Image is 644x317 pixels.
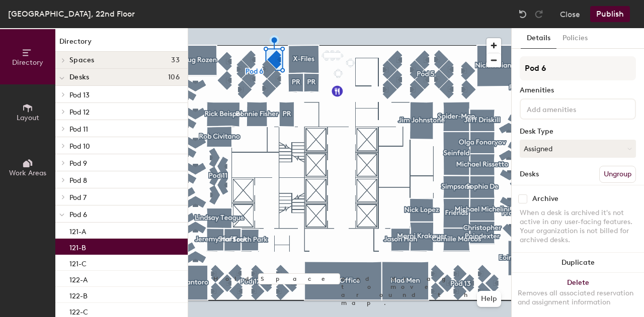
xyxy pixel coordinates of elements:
div: Archive [532,195,558,203]
div: Desks [520,170,539,178]
button: Policies [556,28,594,49]
button: Ungroup [599,166,636,183]
span: Pod 8 [69,176,87,185]
h1: Directory [55,36,188,52]
span: Directory [12,58,43,67]
span: 106 [168,73,180,81]
button: DeleteRemoves all associated reservation and assignment information [512,273,644,317]
p: 121-B [69,241,86,252]
img: Redo [534,9,544,19]
span: Pod 13 [69,91,90,99]
p: 122-B [69,289,88,300]
span: Pod 11 [69,125,88,134]
span: 33 [171,56,180,64]
div: [GEOGRAPHIC_DATA], 22nd Floor [8,8,135,20]
span: Pod 12 [69,108,90,117]
span: Pod 10 [69,142,90,151]
button: Assigned [520,140,636,158]
p: 122-C [69,305,88,316]
div: Amenities [520,86,636,94]
button: Publish [590,6,630,22]
button: Close [560,6,580,22]
p: 122-A [69,273,88,284]
p: 121-A [69,225,86,236]
span: Pod 9 [69,159,87,168]
span: Desks [69,73,89,81]
button: Details [521,28,556,49]
div: When a desk is archived it's not active in any user-facing features. Your organization is not bil... [520,208,636,245]
span: Pod 7 [69,193,87,202]
span: Layout [17,114,39,122]
div: Removes all associated reservation and assignment information [518,289,638,307]
p: 121-C [69,257,87,268]
input: Add amenities [525,102,615,115]
img: Undo [518,9,528,19]
span: Pod 6 [69,210,87,219]
div: Desk Type [520,128,636,136]
button: Duplicate [512,253,644,273]
span: Spaces [69,56,95,64]
button: Help [477,291,501,307]
span: Work Areas [9,169,46,177]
